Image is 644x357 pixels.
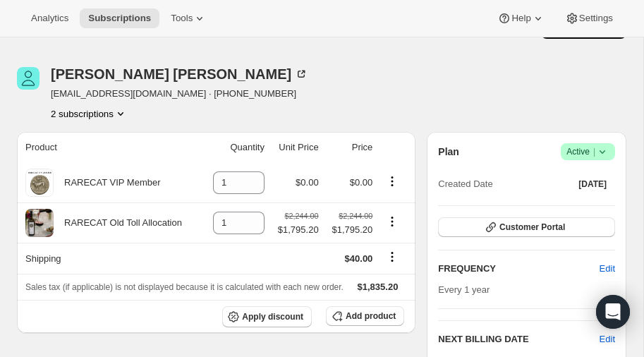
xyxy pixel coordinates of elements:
span: $1,835.20 [358,282,399,292]
span: Edit [600,262,615,276]
span: Add product [346,310,396,322]
button: Shipping actions [381,249,403,265]
span: Tools [171,13,193,24]
th: Price [323,132,377,163]
button: Help [489,8,553,28]
span: $0.00 [350,177,373,188]
button: [DATE] [570,174,615,194]
small: $2,244.00 [339,212,372,220]
span: Every 1 year [438,284,490,295]
h2: FREQUENCY [438,262,599,276]
button: Add product [326,306,404,326]
button: Product actions [381,174,403,189]
button: Settings [557,8,621,28]
small: $2,244.00 [284,212,318,220]
span: $40.00 [345,253,373,264]
span: [DATE] [578,178,607,190]
button: Product actions [51,107,128,121]
img: product img [25,209,54,237]
button: Analytics [23,8,77,28]
span: Subscriptions [88,13,151,24]
span: $1,795.20 [327,223,373,237]
span: Analytics [31,13,68,24]
button: Edit [600,332,615,346]
span: Help [511,13,530,24]
th: Product [17,132,203,163]
span: Active [566,145,609,159]
th: Quantity [203,132,269,163]
span: Apply discount [242,311,303,322]
th: Shipping [17,243,203,274]
span: Sales tax (if applicable) is not displayed because it is calculated with each new order. [25,282,344,292]
div: [PERSON_NAME] [PERSON_NAME] [51,67,308,81]
span: | [593,146,595,157]
button: Apply discount [222,306,312,327]
div: RARECAT VIP Member [54,176,161,190]
button: Customer Portal [438,217,615,237]
span: Settings [579,13,613,24]
span: Created Date [438,177,492,191]
button: Subscriptions [80,8,159,28]
span: $0.00 [296,177,319,188]
div: Open Intercom Messenger [596,295,630,329]
span: Michael Myers [17,67,40,90]
button: Product actions [381,214,403,229]
button: Tools [162,8,215,28]
img: product img [25,169,54,197]
button: Edit [591,258,624,280]
h2: NEXT BILLING DATE [438,332,599,346]
span: $1,795.20 [278,223,319,237]
th: Unit Price [269,132,323,163]
span: [EMAIL_ADDRESS][DOMAIN_NAME] · [PHONE_NUMBER] [51,87,308,101]
div: RARECAT Old Toll Allocation [54,216,182,230]
span: Customer Portal [499,222,565,233]
h2: Plan [438,145,459,159]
